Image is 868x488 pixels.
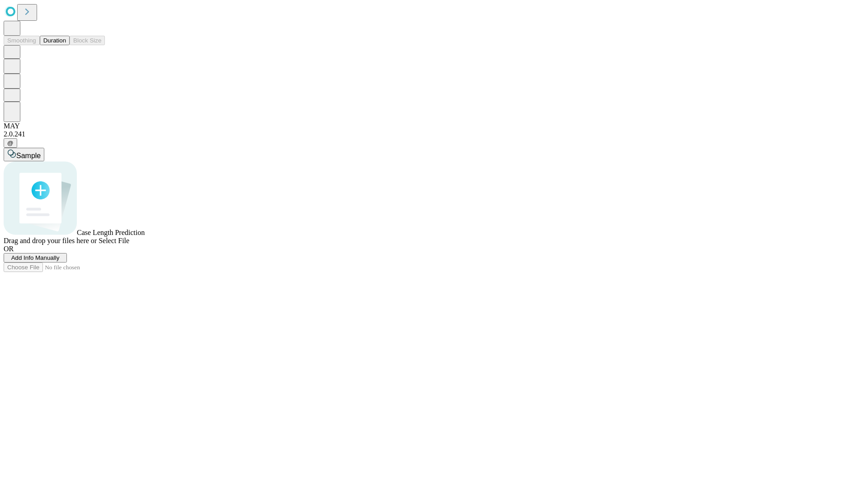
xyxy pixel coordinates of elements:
[99,237,129,244] span: Select File
[4,245,14,253] span: OR
[4,148,44,161] button: Sample
[4,138,17,148] button: @
[16,152,41,160] span: Sample
[4,253,67,263] button: Add Info Manually
[4,130,864,138] div: 2.0.241
[4,122,864,130] div: MAY
[77,229,145,236] span: Case Length Prediction
[4,237,97,244] span: Drag and drop your files here or
[11,254,60,261] span: Add Info Manually
[70,36,105,45] button: Block Size
[4,36,40,45] button: Smoothing
[7,140,14,146] span: @
[40,36,70,45] button: Duration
